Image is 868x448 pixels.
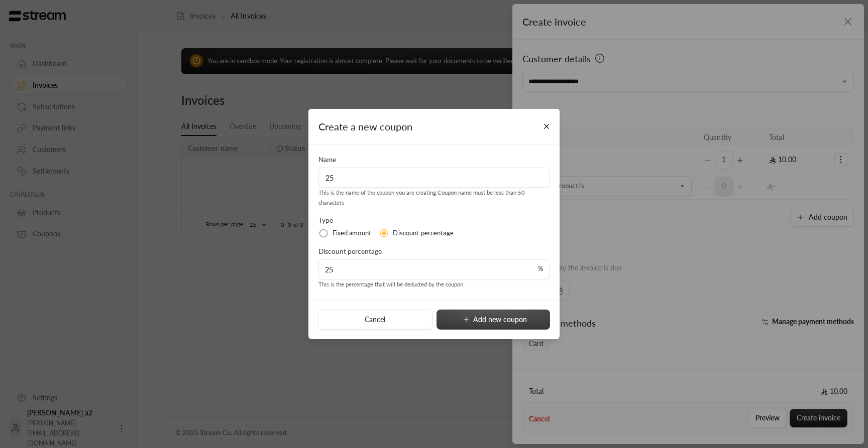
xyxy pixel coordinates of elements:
[538,260,543,279] span: %
[538,117,556,135] button: Close
[318,281,463,287] small: This is the percentage that will be deducted by the coupon
[325,260,538,279] input: Set percentage
[318,215,333,225] label: Type
[318,120,412,132] span: Create a new coupon
[318,155,336,165] label: Name
[437,310,550,330] button: Add new coupon
[393,228,453,238] span: Discount percentage
[318,168,550,188] input: Enter coupon name
[333,228,371,238] span: Fixed amount
[318,246,382,256] label: Discount percentage
[318,189,525,206] small: This is the name of the coupon you are creating . Coupon name must be less than 50 characters
[318,310,432,330] button: Cancel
